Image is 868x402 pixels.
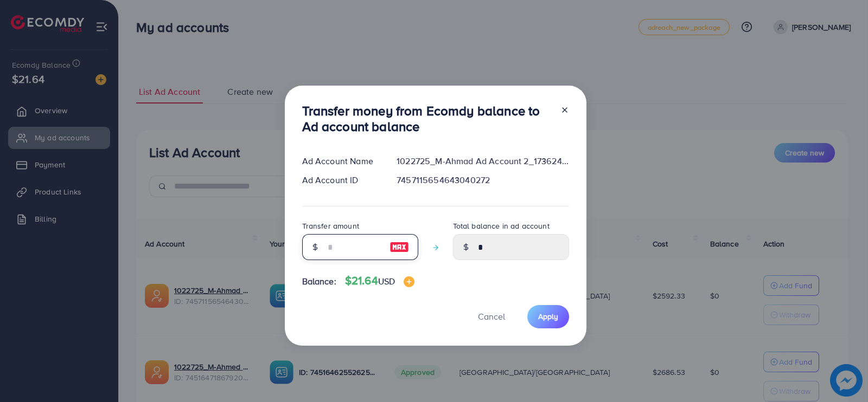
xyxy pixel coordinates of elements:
img: image [390,241,409,254]
div: Ad Account ID [293,174,388,186]
label: Transfer amount [302,221,359,231]
span: Cancel [478,310,505,322]
div: 7457115654643040272 [388,174,577,186]
h4: $21.64 [345,274,414,288]
div: 1022725_M-Ahmad Ad Account 2_1736245040763 [388,155,577,167]
h3: Transfer money from Ecomdy balance to Ad account balance [302,103,552,134]
span: USD [378,275,395,287]
button: Cancel [464,305,519,328]
label: Total balance in ad account [453,221,550,231]
img: image [404,276,414,287]
div: Ad Account Name [293,155,388,167]
button: Apply [527,305,569,328]
span: Balance: [302,275,336,288]
span: Apply [538,311,558,322]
